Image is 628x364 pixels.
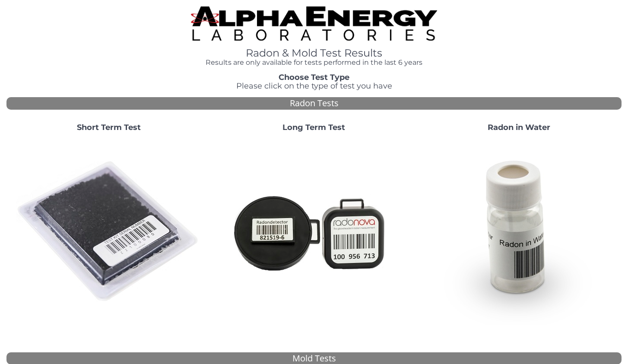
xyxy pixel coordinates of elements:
[77,123,141,132] strong: Short Term Test
[221,139,407,325] img: Radtrak2vsRadtrak3.jpg
[282,123,345,132] strong: Long Term Test
[6,97,622,110] div: Radon Tests
[488,123,550,132] strong: Radon in Water
[191,47,437,59] h1: Radon & Mold Test Results
[279,73,349,82] strong: Choose Test Type
[426,139,612,325] img: RadoninWater.jpg
[191,59,437,66] h4: Results are only available for tests performed in the last 6 years
[191,6,437,41] img: TightCrop.jpg
[16,139,202,325] img: ShortTerm.jpg
[236,81,392,91] span: Please click on the type of test you have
